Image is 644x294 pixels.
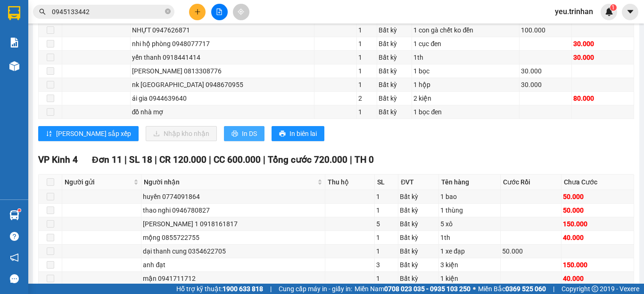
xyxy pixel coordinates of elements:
div: [PERSON_NAME] 1 0918161817 [143,219,323,229]
div: 5 xô [440,219,499,229]
div: 150.000 [563,260,632,270]
div: mận 0941711712 [143,273,323,284]
strong: 0708 023 035 - 0935 103 250 [384,285,471,293]
div: Bất kỳ [379,93,410,103]
div: nk [GEOGRAPHIC_DATA] 0948670955 [132,79,313,90]
div: 1 [376,273,397,284]
input: Tìm tên, số ĐT hoặc mã đơn [52,7,163,17]
strong: 0369 525 060 [505,285,546,293]
th: Tên hàng [439,175,501,190]
div: 2 [358,93,375,103]
button: plus [189,4,206,20]
span: CR 120.000 [159,154,206,165]
div: 1 [376,232,397,243]
span: message [10,274,19,283]
div: 40.000 [563,232,632,243]
span: close-circle [165,8,171,16]
div: Bất kỳ [379,25,410,35]
div: 1 [376,205,397,215]
div: Bất kỳ [379,66,410,76]
span: In biên lai [289,128,317,139]
div: 1 hộp [413,79,518,90]
div: thao nghi 0946780827 [143,205,323,215]
div: 50.000 [563,191,632,202]
div: Bất kỳ [379,79,410,90]
span: copyright [592,286,598,292]
button: printerIn biên lai [272,126,324,141]
span: TH 0 [355,154,374,165]
div: 30.000 [573,52,632,63]
span: question-circle [10,232,19,241]
img: logo-vxr [8,6,20,20]
div: 3 kiện [440,260,499,270]
div: 1th [440,232,499,243]
div: 40.000 [563,273,632,284]
div: 30.000 [521,79,570,90]
div: Bất kỳ [400,219,437,229]
div: Bất kỳ [400,191,437,202]
div: 1 [358,107,375,117]
div: Bất kỳ [400,273,437,284]
div: 5 [376,219,397,229]
span: CC 600.000 [214,154,261,165]
div: Bất kỳ [400,205,437,215]
span: printer [231,130,238,138]
span: notification [10,253,19,262]
div: Bất kỳ [400,246,437,256]
span: Miền Bắc [478,284,546,294]
button: printerIn DS [224,126,264,141]
span: [PERSON_NAME] sắp xếp [56,128,131,139]
div: 150.000 [563,219,632,229]
div: 100.000 [521,25,570,35]
th: Cước Rồi [501,175,561,190]
span: VP Kinh 4 [38,154,78,165]
div: ái gia 0944639640 [132,93,313,103]
span: file-add [216,8,223,15]
strong: 1900 633 818 [223,285,263,293]
div: 1 [358,25,375,35]
div: đồ nhà mợ [132,107,313,117]
div: Bất kỳ [379,52,410,63]
div: mộng 0855722755 [143,232,323,243]
span: Tổng cước 720.000 [268,154,347,165]
button: sort-ascending[PERSON_NAME] sắp xếp [38,126,139,141]
th: Chưa Cước [561,175,634,190]
div: Bất kỳ [379,39,410,49]
span: aim [238,8,244,15]
span: Người nhận [144,177,315,187]
div: 2 kiện [413,93,518,103]
div: dại thanh cung 0354622705 [143,246,323,256]
div: 80.000 [573,93,632,103]
th: Thu hộ [325,175,375,190]
div: 1 kiện [440,273,499,284]
div: 3 [376,260,397,270]
span: search [39,8,46,15]
div: Bất kỳ [379,107,410,117]
div: 1 [358,66,375,76]
span: close-circle [165,8,171,14]
span: 1 [611,4,615,11]
div: NHỰT 0947626871 [132,25,313,35]
span: | [263,154,265,165]
div: 1 [358,79,375,90]
span: plus [194,8,201,15]
span: caret-down [626,8,635,16]
span: Người gửi [65,177,132,187]
div: 1 [358,52,375,63]
img: warehouse-icon [9,61,19,71]
div: 30.000 [521,66,570,76]
span: | [209,154,211,165]
img: solution-icon [9,38,19,48]
div: 1 bọc đen [413,107,518,117]
span: Đơn 11 [92,154,122,165]
div: 1 bao [440,191,499,202]
div: huyền 0774091864 [143,191,323,202]
span: | [350,154,352,165]
span: Hỗ trợ kỹ thuật: [176,284,263,294]
div: [PERSON_NAME] 0813308776 [132,66,313,76]
button: downloadNhập kho nhận [146,126,217,141]
div: 1 [358,39,375,49]
div: nhi hộ phòng 0948077717 [132,39,313,49]
div: 1th [413,52,518,63]
div: 1 con gà chết ko đền [413,25,518,35]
